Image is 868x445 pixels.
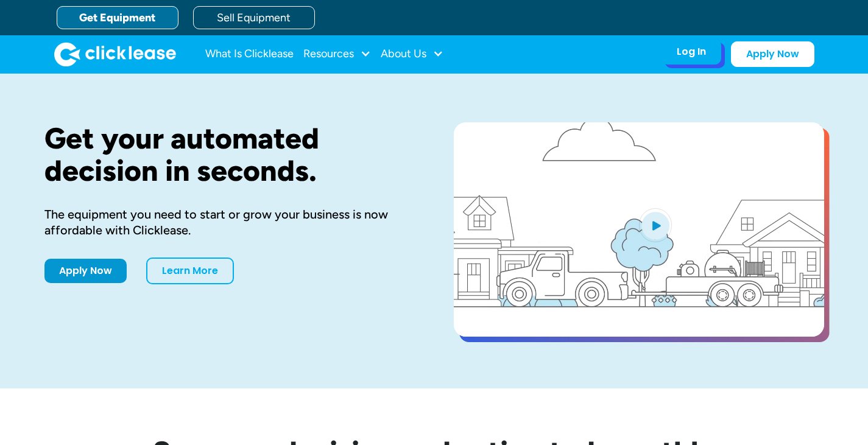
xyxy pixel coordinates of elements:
[54,42,176,66] img: Clicklease logo
[677,46,706,58] div: Log In
[381,42,443,66] div: About Us
[44,259,127,283] a: Apply Now
[57,6,178,29] a: Get Equipment
[44,206,415,238] div: The equipment you need to start or grow your business is now affordable with Clicklease.
[146,258,234,284] a: Learn More
[54,42,176,66] a: home
[731,41,814,67] a: Apply Now
[193,6,315,29] a: Sell Equipment
[205,42,294,66] a: What Is Clicklease
[303,42,371,66] div: Resources
[44,122,415,187] h1: Get your automated decision in seconds.
[454,122,824,337] a: open lightbox
[639,208,672,242] img: Blue play button logo on a light blue circular background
